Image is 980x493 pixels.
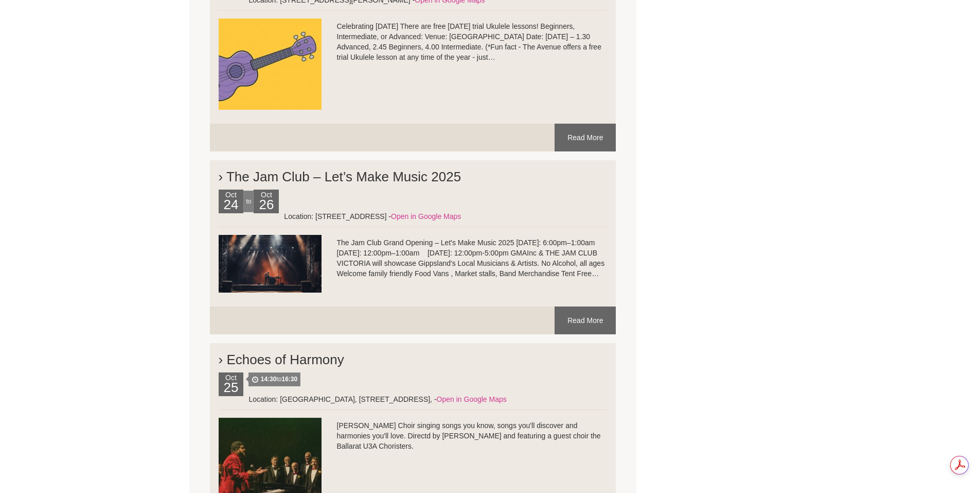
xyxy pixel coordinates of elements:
[219,235,322,293] img: Screenshot_2025-10-02_at_11.01.25%E2%80%AFAM.png
[219,159,608,190] h2: › The Jam Club – Let’s Make Music 2025
[219,342,608,372] h2: › Echoes of Harmony
[219,420,608,451] p: [PERSON_NAME] Choir singing songs you know, songs you'll discover and harmonies you'll love. Dire...
[219,372,244,396] div: Oct
[219,19,322,110] img: ukulele.jpg
[243,191,254,212] div: to
[248,372,300,386] span: to
[219,237,608,279] p: The Jam Club Grand Opening – Let's Make Music 2025 [DATE]: 6:00pm–1:00am [DATE]: 12:00pm–1:00am [...
[391,212,461,220] a: Open in Google Maps
[437,395,507,403] a: Open in Google Maps
[219,190,244,213] div: Oct
[219,394,608,404] div: Location: [GEOGRAPHIC_DATA], [STREET_ADDRESS], -
[221,200,241,213] h2: 24
[555,124,616,151] a: Read More
[221,383,241,396] h2: 25
[256,200,276,213] h2: 26
[261,376,277,383] strong: 14:30
[254,190,279,213] div: Oct
[281,376,297,383] strong: 16:30
[555,307,616,334] a: Read More
[219,211,608,222] div: Location: [STREET_ADDRESS] -
[219,21,608,62] p: Celebrating [DATE] There are free [DATE] trial Ukulele lessons! Beginners, Intermediate, or Advan...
